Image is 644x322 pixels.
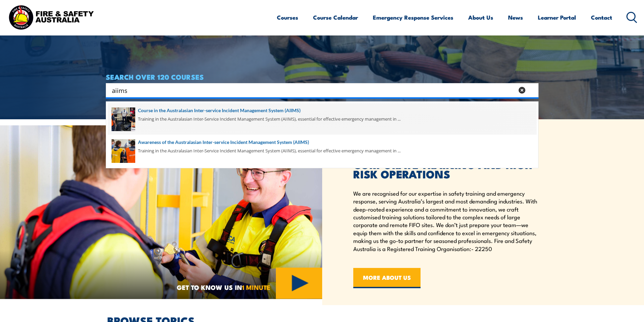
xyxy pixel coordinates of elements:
[177,284,270,290] span: GET TO KNOW US IN
[353,150,539,178] h2: CORPORATE TRAINING AND HIGH-RISK OPERATIONS
[113,85,516,95] form: Search form
[106,73,539,80] h4: SEARCH OVER 120 COURSES
[313,8,358,26] a: Course Calendar
[468,8,493,26] a: About Us
[242,282,270,292] strong: 1 MINUTE
[353,189,539,252] p: We are recognised for our expertise in safety training and emergency response, serving Australia’...
[112,139,533,146] a: Awareness of the Australasian Inter-service Incident Management System (AIIMS)
[112,107,533,114] a: Course in the Australasian Inter-service Incident Management System (AIIMS)
[373,8,453,26] a: Emergency Response Services
[508,8,523,26] a: News
[112,85,514,95] input: Search input
[591,8,612,26] a: Contact
[527,85,536,95] button: Search magnifier button
[353,268,421,288] a: MORE ABOUT US
[277,8,298,26] a: Courses
[538,8,576,26] a: Learner Portal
